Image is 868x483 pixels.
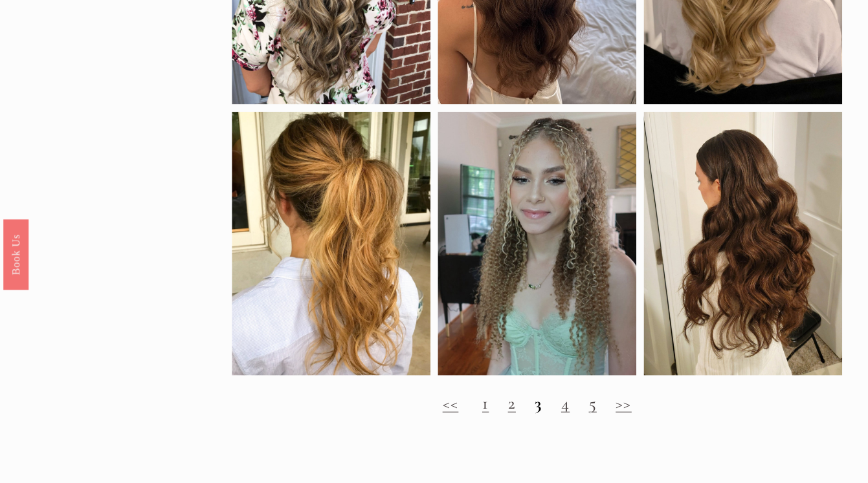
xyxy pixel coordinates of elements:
a: >> [616,392,632,413]
a: 5 [588,392,596,413]
strong: 3 [535,392,542,413]
a: 1 [482,392,489,413]
a: 4 [561,392,570,413]
a: << [442,392,458,413]
a: 2 [507,392,515,413]
a: Book Us [3,219,28,289]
